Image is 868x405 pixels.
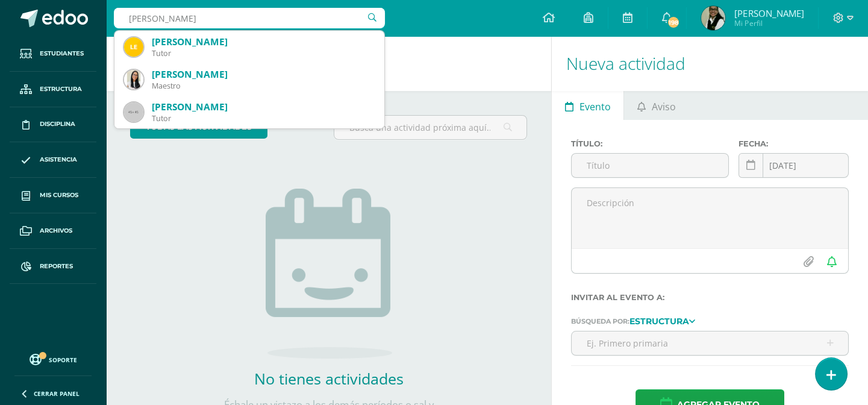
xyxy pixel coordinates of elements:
[114,8,385,28] input: Busca un usuario...
[152,81,375,91] div: Maestro
[40,190,78,200] span: Mis cursos
[10,72,96,107] a: Estructura
[579,92,611,121] span: Evento
[629,316,695,325] a: Estructura
[40,155,77,165] span: Asistencia
[10,213,96,249] a: Archivos
[152,36,375,48] div: [PERSON_NAME]
[10,249,96,284] a: Reportes
[208,368,449,389] h2: No tienes actividades
[572,331,848,355] input: Ej. Primero primaria
[566,36,854,91] h1: Nueva actividad
[334,116,527,139] input: Busca una actividad próxima aquí...
[34,389,80,398] span: Cerrar panel
[124,37,143,57] img: ce497c139b680b5ae99f851f1d2bcc28.png
[40,226,72,236] span: Archivos
[152,48,375,58] div: Tutor
[10,36,96,72] a: Estudiantes
[734,7,804,19] span: [PERSON_NAME]
[152,113,375,124] div: Tutor
[10,142,96,178] a: Asistencia
[734,18,804,28] span: Mi Perfil
[572,154,728,177] input: Título
[266,189,392,359] img: no_activities.png
[552,91,623,120] a: Evento
[40,84,82,94] span: Estructura
[10,107,96,143] a: Disciplina
[738,139,849,148] label: Fecha:
[10,178,96,213] a: Mis cursos
[667,16,680,29] span: 198
[124,102,143,122] img: 45x45
[571,317,629,325] span: Búsqueda por:
[124,70,143,89] img: 24bac2befe72ec47081750eb832e1c02.png
[701,6,725,30] img: 2641568233371aec4da1e5ad82614674.png
[652,92,676,121] span: Aviso
[40,119,75,129] span: Disciplina
[40,262,73,271] span: Reportes
[739,154,848,177] input: Fecha de entrega
[571,293,849,302] label: Invitar al evento a:
[152,101,375,113] div: [PERSON_NAME]
[629,316,689,327] strong: Estructura
[152,68,375,81] div: [PERSON_NAME]
[49,356,77,364] span: Soporte
[571,139,729,148] label: Título:
[14,351,92,367] a: Soporte
[40,49,84,58] span: Estudiantes
[624,91,688,120] a: Aviso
